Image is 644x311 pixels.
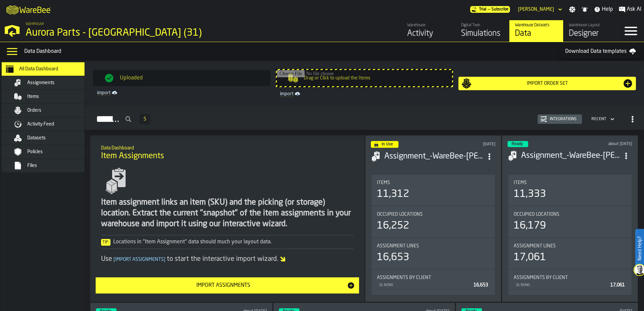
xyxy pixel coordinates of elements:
[27,80,55,85] span: Assignments
[627,5,641,13] span: Ask AI
[3,45,22,58] label: button-toggle-Data Menu
[112,257,167,262] span: Import Assignments
[101,254,354,264] div: Use to start the interactive import wizard.
[377,212,489,217] div: Title
[591,5,616,13] label: button-toggle-Help
[474,283,488,287] span: 16,653
[617,20,644,42] label: button-toggle-Menu
[377,180,489,185] div: Title
[377,280,489,289] div: StatList-item-31 RENO
[377,275,489,280] div: Title
[101,151,164,162] span: Item Assignments
[508,173,632,296] section: card-AssignmentDashboardCard
[27,94,39,99] span: Items
[277,90,452,98] a: link-to-/wh/i/aa2e4adb-2cd5-4688-aa4a-ec82bcf75d46/import/items/
[377,243,489,249] div: Title
[371,173,495,296] section: card-AssignmentDashboardCard
[377,220,409,232] div: 16,252
[563,20,617,42] a: link-to-/wh/i/aa2e4adb-2cd5-4688-aa4a-ec82bcf75d46/designer
[518,7,554,12] div: DropdownMenuValue-Bob Lueken Lueken
[509,20,563,42] a: link-to-/wh/i/aa2e4adb-2cd5-4688-aa4a-ec82bcf75d46/data
[508,206,632,237] div: stat-Occupied Locations
[2,145,96,159] li: menu Policies
[384,151,483,162] h3: Assignment_-WareBee-[PERSON_NAME]-assignment- 09162025.csv-2025-09-17
[515,5,563,13] div: DropdownMenuValue-Bob Lueken Lueken
[2,104,96,117] li: menu Orders
[372,238,495,269] div: stat-Assignment lines
[96,277,359,293] button: button-Import Assignments
[101,238,354,246] div: Locations in "Item Assignment" data should much your layout data.
[514,180,626,185] div: Title
[514,243,556,249] span: Assignment lines
[514,251,546,264] div: 17,061
[377,275,431,280] span: Assignments by Client
[371,141,398,148] div: status-4 2
[461,23,504,28] div: Digital Twin
[407,28,450,39] div: Activity
[512,142,523,146] span: Ready
[120,74,143,82] span: Uploaded
[19,66,58,72] span: All Data Dashboard
[514,275,568,280] span: Assignments by Client
[27,163,37,168] span: Files
[101,144,354,151] h2: Sub Title
[101,239,110,246] span: Tip:
[448,142,495,147] div: Updated: 9/17/2025, 6:11:08 PM Created: 9/17/2025, 6:11:02 PM
[2,131,96,145] li: menu Datasets
[610,283,625,287] span: 17,061
[2,117,96,131] li: menu Activity Feed
[2,90,96,104] li: menu Items
[616,5,644,13] label: button-toggle-Ask AI
[2,159,96,173] li: menu Files
[470,6,510,13] a: link-to-/wh/i/aa2e4adb-2cd5-4688-aa4a-ec82bcf75d46/pricing/
[514,212,559,217] span: Occupied Locations
[2,62,96,76] li: menu All Data Dashboard
[27,135,46,141] span: Datasets
[277,70,452,86] input: Drag or Click to upload the Items
[514,180,527,185] span: Items
[514,243,626,249] div: Title
[602,5,613,13] span: Help
[508,141,528,147] div: status-3 2
[547,117,579,122] div: Integrations
[514,280,626,289] div: StatList-item-31 RENO
[377,251,409,264] div: 16,653
[508,175,632,206] div: stat-Items
[589,115,616,123] div: DropdownMenuValue-4
[401,20,455,42] a: link-to-/wh/i/aa2e4adb-2cd5-4688-aa4a-ec82bcf75d46/feed/
[24,47,560,56] div: Data Dashboard
[514,275,626,280] div: Title
[508,238,632,269] div: stat-Assignment lines
[96,141,359,165] div: title-Item Assignments
[407,23,450,28] div: Warehouse
[100,281,347,289] div: Import Assignments
[377,180,390,185] span: Items
[470,6,510,13] div: Menu Subscription
[579,6,591,13] label: button-toggle-Notifications
[382,142,393,146] span: In Use
[591,117,606,122] div: DropdownMenuValue-4
[372,270,495,295] div: stat-Assignments by Client
[85,106,644,130] h2: button-Assignments
[515,23,558,28] div: Warehouse Datasets
[502,135,638,302] div: ItemListCard-DashboardItemContainer
[90,135,364,302] div: ItemListCard-
[377,243,419,249] span: Assignment lines
[378,283,471,287] div: 31 RENO
[365,135,501,302] div: ItemListCard-DashboardItemContainer
[27,122,54,127] span: Activity Feed
[560,45,641,58] a: Download Data templates
[26,27,207,39] div: Aurora Parts - [GEOGRAPHIC_DATA] (31)
[101,197,354,230] div: Item assignment links an item (SKU) and the picking (or storage) location. Extract the current "s...
[538,114,582,124] button: button-Integrations
[377,212,423,217] span: Occupied Locations
[372,206,495,237] div: stat-Occupied Locations
[514,188,546,200] div: 11,333
[514,212,626,217] div: Title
